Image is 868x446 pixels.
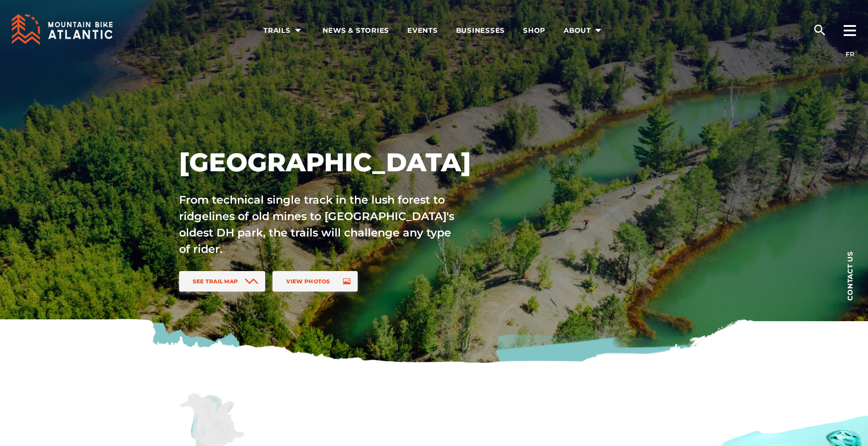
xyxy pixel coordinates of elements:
span: Events [407,26,438,35]
span: Contact us [847,251,853,301]
a: View Photos [272,271,357,292]
ion-icon: arrow dropdown [592,24,605,37]
ion-icon: arrow dropdown [292,24,304,37]
a: Contact us [832,237,868,314]
span: Shop [523,26,545,35]
span: Businesses [456,26,505,35]
p: From technical single track in the lush forest to ridgelines of old mines to [GEOGRAPHIC_DATA]'s ... [179,192,456,257]
a: See Trail Map [179,271,266,292]
ion-icon: search [812,23,827,37]
span: About [564,26,605,35]
span: News & Stories [323,26,390,35]
span: See Trail Map [193,278,238,285]
h1: [GEOGRAPHIC_DATA] [179,146,516,178]
a: FR [846,50,854,58]
span: View Photos [286,278,330,285]
span: Trails [263,26,304,35]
